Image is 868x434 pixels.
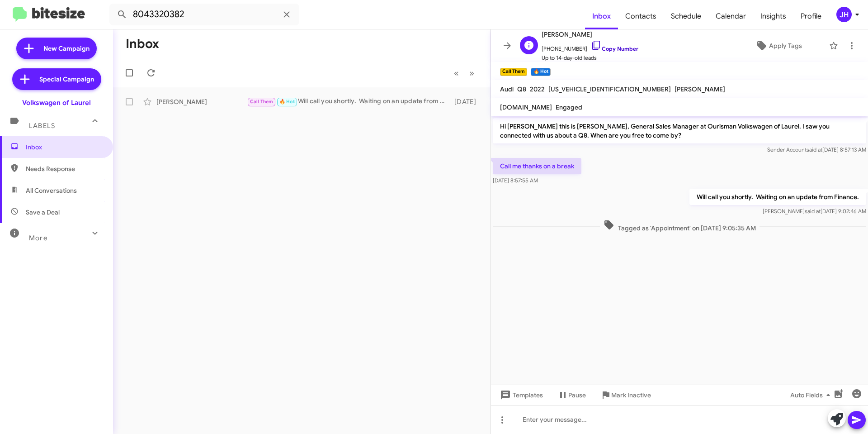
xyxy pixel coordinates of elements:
[732,38,825,54] button: Apply Tags
[493,158,581,174] p: Call me thanks on a break
[769,38,802,54] span: Apply Tags
[591,45,638,52] a: Copy Number
[763,208,866,215] span: [PERSON_NAME] [DATE] 9:02:46 AM
[556,103,582,111] span: Engaged
[469,67,474,79] span: »
[542,53,638,62] span: Up to 14-day-old leads
[530,85,545,93] span: 2022
[26,164,103,173] span: Needs Response
[689,189,866,205] p: Will call you shortly. Waiting on an update from Finance.
[593,387,658,403] button: Mark Inactive
[12,68,101,90] a: Special Campaign
[793,3,829,29] a: Profile
[783,387,841,403] button: Auto Fields
[448,64,464,82] button: Previous
[450,97,483,106] div: [DATE]
[807,146,822,153] span: said at
[29,234,47,242] span: More
[805,208,821,215] span: said at
[600,219,759,233] span: Tagged as 'Appointment' on [DATE] 9:05:35 AM
[493,177,538,184] span: [DATE] 8:57:55 AM
[531,68,550,76] small: 🔥 Hot
[493,118,866,143] p: Hi [PERSON_NAME] this is [PERSON_NAME], General Sales Manager at Ourisman Volkswagen of Laurel. I...
[542,40,638,53] span: [PHONE_NUMBER]
[753,3,793,29] a: Insights
[26,208,60,217] span: Save a Deal
[126,37,159,51] h1: Inbox
[585,3,618,29] a: Inbox
[464,64,480,82] button: Next
[618,3,664,29] a: Contacts
[675,85,725,93] span: [PERSON_NAME]
[26,186,77,195] span: All Conversations
[26,143,103,152] span: Inbox
[16,38,97,59] a: New Campaign
[39,75,94,84] span: Special Campaign
[542,29,638,40] span: [PERSON_NAME]
[568,387,586,403] span: Pause
[454,67,459,79] span: «
[664,3,708,29] a: Schedule
[500,103,552,111] span: [DOMAIN_NAME]
[29,122,55,130] span: Labels
[43,44,90,53] span: New Campaign
[550,387,593,403] button: Pause
[500,85,514,93] span: Audi
[109,4,299,25] input: Search
[250,99,274,105] span: Call Them
[22,98,91,107] div: Volkswagen of Laurel
[548,85,671,93] span: [US_VEHICLE_IDENTIFICATION_NUMBER]
[829,7,858,22] button: JH
[279,99,295,105] span: 🔥 Hot
[500,68,527,76] small: Call Them
[491,387,550,403] button: Templates
[156,97,247,106] div: [PERSON_NAME]
[247,96,450,107] div: Will call you shortly. Waiting on an update from Finance.
[611,387,651,403] span: Mark Inactive
[836,7,852,22] div: JH
[498,387,543,403] span: Templates
[449,64,480,82] nav: Page navigation example
[767,146,866,153] span: Sender Account [DATE] 8:57:13 AM
[708,3,753,29] a: Calendar
[790,387,834,403] span: Auto Fields
[517,85,526,93] span: Q8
